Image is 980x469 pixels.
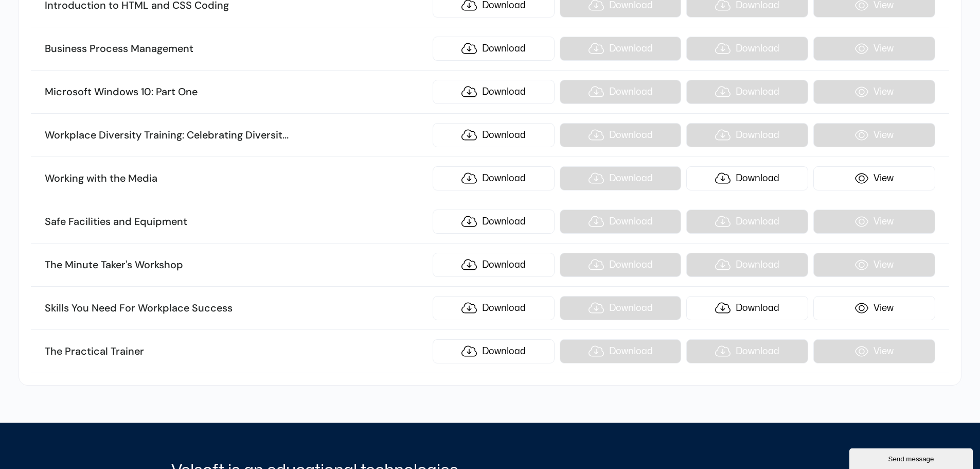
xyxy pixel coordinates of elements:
h3: The Practical Trainer [45,345,427,358]
h3: The Minute Taker's Workshop [45,258,427,272]
h3: Safe Facilities and Equipment [45,215,427,229]
a: Download [433,210,555,234]
a: Download [686,166,808,190]
h3: Workplace Diversity Training: Celebrating Diversit [45,129,427,142]
a: Download [433,37,555,61]
h3: Working with the Media [45,172,427,185]
a: Download [433,123,555,147]
span: ... [282,128,289,142]
a: Download [433,80,555,104]
a: View [813,296,935,320]
a: Download [433,339,555,363]
h3: Skills You Need For Workplace Success [45,302,427,315]
a: Download [433,296,555,320]
a: View [813,166,935,190]
iframe: chat widget [849,446,975,469]
h3: Microsoft Windows 10: Part One [45,85,427,99]
a: Download [433,253,555,277]
a: Download [433,166,555,190]
h3: Business Process Management [45,42,427,56]
a: Download [686,296,808,320]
